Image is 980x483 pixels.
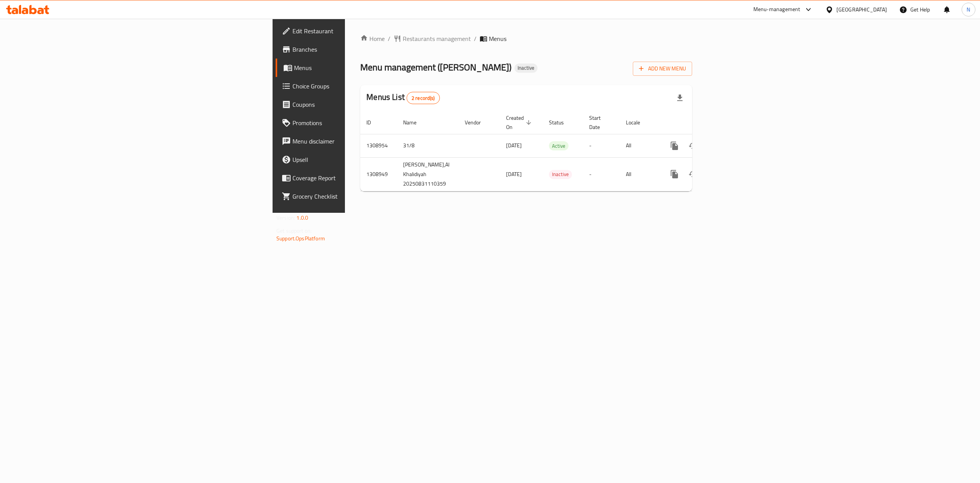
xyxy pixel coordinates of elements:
[665,137,684,155] button: more
[407,95,439,102] span: 2 record(s)
[489,34,506,43] span: Menus
[276,40,436,59] a: Branches
[589,113,611,132] span: Start Date
[292,155,430,164] span: Upsell
[292,118,430,127] span: Promotions
[626,118,650,127] span: Locale
[836,5,887,14] div: [GEOGRAPHIC_DATA]
[276,95,436,114] a: Coupons
[684,165,702,183] button: Change Status
[403,118,426,127] span: Name
[366,91,439,104] h2: Menus List
[292,100,430,109] span: Coupons
[465,118,491,127] span: Vendor
[360,34,692,43] nav: breadcrumb
[549,118,574,127] span: Status
[514,64,537,73] div: Inactive
[276,226,312,236] span: Get support on:
[514,65,537,71] span: Inactive
[296,213,308,223] span: 1.0.0
[276,22,436,40] a: Edit Restaurant
[292,82,430,91] span: Choice Groups
[620,157,659,191] td: All
[549,170,572,179] div: Inactive
[665,165,684,183] button: more
[276,132,436,150] a: Menu disclaimer
[753,5,800,14] div: Menu-management
[360,111,745,191] table: enhanced table
[366,118,381,127] span: ID
[276,169,436,187] a: Coverage Report
[276,187,436,206] a: Grocery Checklist
[403,34,471,43] span: Restaurants management
[659,111,745,134] th: Actions
[506,113,534,132] span: Created On
[583,157,620,191] td: -
[407,92,440,104] div: Total records count
[276,213,295,223] span: Version:
[292,192,430,201] span: Grocery Checklist
[639,64,686,73] span: Add New Menu
[292,45,430,54] span: Branches
[474,34,477,43] li: /
[684,137,702,155] button: Change Status
[294,63,430,72] span: Menus
[292,173,430,183] span: Coverage Report
[276,59,436,77] a: Menus
[506,169,522,179] span: [DATE]
[620,134,659,157] td: All
[276,77,436,95] a: Choice Groups
[583,134,620,157] td: -
[967,5,970,14] span: N
[292,26,430,36] span: Edit Restaurant
[549,170,572,179] span: Inactive
[292,137,430,146] span: Menu disclaimer
[276,233,325,243] a: Support.OpsPlatform
[506,140,522,150] span: [DATE]
[276,114,436,132] a: Promotions
[633,62,692,76] button: Add New Menu
[671,89,689,107] div: Export file
[276,150,436,169] a: Upsell
[549,142,568,150] span: Active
